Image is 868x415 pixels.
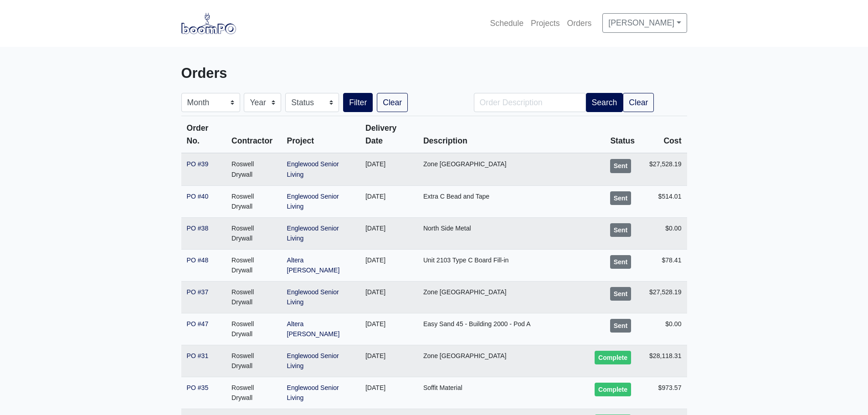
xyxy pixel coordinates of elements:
td: $514.01 [640,185,687,217]
a: PO #40 [187,193,209,200]
td: Unit 2103 Type C Board Fill-in [418,249,589,281]
a: PO #38 [187,225,209,232]
td: $973.57 [640,377,687,409]
a: PO #48 [187,256,209,264]
button: Search [586,93,623,112]
div: Sent [610,159,632,173]
td: Zone [GEOGRAPHIC_DATA] [418,153,589,185]
td: $28,118.31 [640,345,687,377]
td: $0.00 [640,217,687,249]
th: Delivery Date [360,116,418,154]
img: boomPO [181,13,236,34]
a: Projects [527,13,564,33]
td: [DATE] [360,249,418,281]
td: Roswell Drywall [226,217,281,249]
td: Extra C Bead and Tape [418,185,589,217]
td: [DATE] [360,313,418,345]
div: Sent [610,223,632,237]
td: [DATE] [360,217,418,249]
td: Roswell Drywall [226,345,281,377]
h3: Orders [181,65,427,82]
a: Altera [PERSON_NAME] [287,256,340,274]
a: Englewood Senior Living [287,384,339,402]
td: Easy Sand 45 - Building 2000 - Pod A [418,313,589,345]
th: Status [589,116,640,154]
div: Sent [610,287,632,301]
td: $78.41 [640,249,687,281]
td: $27,528.19 [640,281,687,313]
a: PO #35 [187,384,209,391]
td: [DATE] [360,345,418,377]
input: Order Description [474,93,586,112]
a: Altera [PERSON_NAME] [287,320,340,338]
a: Englewood Senior Living [287,160,339,178]
td: Soffit Material [418,377,589,409]
a: Orders [564,13,596,33]
td: Roswell Drywall [226,377,281,409]
a: Clear [377,93,408,112]
td: [DATE] [360,281,418,313]
a: PO #37 [187,288,209,296]
td: Roswell Drywall [226,249,281,281]
a: [PERSON_NAME] [602,13,687,32]
th: Order No. [181,116,226,154]
th: Cost [640,116,687,154]
td: Roswell Drywall [226,185,281,217]
td: [DATE] [360,185,418,217]
a: Schedule [487,13,527,33]
th: Description [418,116,589,154]
td: Roswell Drywall [226,281,281,313]
td: North Side Metal [418,217,589,249]
div: Sent [610,319,632,333]
th: Contractor [226,116,281,154]
div: Complete [595,383,631,396]
a: PO #47 [187,320,209,328]
td: [DATE] [360,377,418,409]
div: Complete [595,351,631,364]
a: PO #39 [187,160,209,168]
td: $27,528.19 [640,153,687,185]
div: Sent [610,191,632,205]
td: $0.00 [640,313,687,345]
a: Englewood Senior Living [287,288,339,306]
button: Filter [343,93,373,112]
a: Englewood Senior Living [287,193,339,210]
th: Project [282,116,360,154]
a: PO #31 [187,352,209,359]
td: Roswell Drywall [226,313,281,345]
a: Englewood Senior Living [287,225,339,242]
td: [DATE] [360,153,418,185]
td: Zone [GEOGRAPHIC_DATA] [418,281,589,313]
div: Sent [610,255,632,269]
td: Roswell Drywall [226,153,281,185]
td: Zone [GEOGRAPHIC_DATA] [418,345,589,377]
a: Clear [623,93,654,112]
a: Englewood Senior Living [287,352,339,370]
